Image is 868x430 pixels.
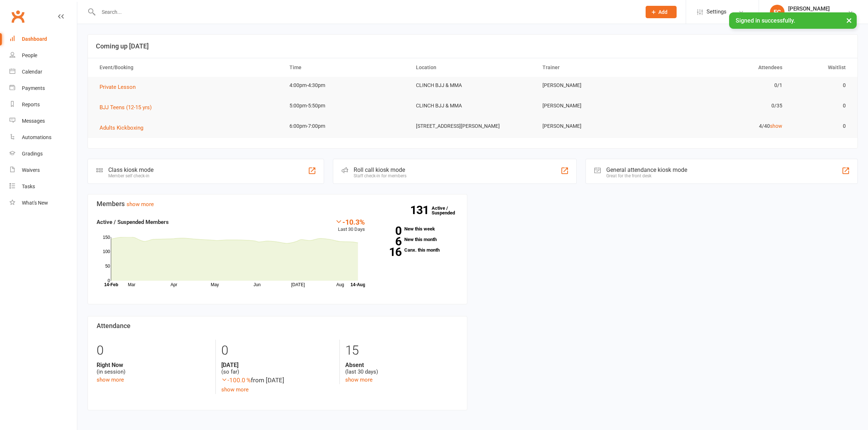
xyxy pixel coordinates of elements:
[345,340,458,362] div: 15
[100,104,152,111] span: BJJ Teens (12-15 yrs)
[9,7,27,25] a: Clubworx
[97,322,458,330] h3: Attendance
[789,77,852,94] td: 0
[536,97,662,114] td: [PERSON_NAME]
[283,97,409,114] td: 5:00pm-5:50pm
[22,167,40,173] div: Waivers
[22,85,45,91] div: Payments
[9,146,77,162] a: Gradings
[788,12,838,19] div: Clinch Martial Arts Ltd
[97,200,458,208] h3: Members
[646,6,677,18] button: Add
[22,184,35,189] div: Tasks
[789,97,852,114] td: 0
[221,362,334,368] strong: [DATE]
[9,80,77,96] a: Payments
[662,77,789,94] td: 0/1
[376,237,458,242] a: 6New this month
[22,134,51,140] div: Automations
[409,118,536,135] td: [STREET_ADDRESS][PERSON_NAME]
[842,12,856,28] button: ×
[335,218,365,226] div: -10.3%
[283,77,409,94] td: 4:00pm-4:30pm
[97,362,210,368] strong: Right Now
[93,58,283,77] th: Event/Booking
[221,362,334,375] div: (so far)
[536,58,662,77] th: Trainer
[97,376,124,383] a: show more
[376,248,458,252] a: 16Canx. this month
[662,58,789,77] th: Attendees
[96,7,636,17] input: Search...
[9,64,77,80] a: Calendar
[354,173,406,178] div: Staff check-in for members
[9,47,77,64] a: People
[376,226,458,231] a: 0New this week
[221,340,334,362] div: 0
[22,52,37,58] div: People
[283,118,409,135] td: 6:00pm-7:00pm
[9,96,77,113] a: Reports
[9,31,77,47] a: Dashboard
[409,77,536,94] td: CLINCH BJJ & MMA
[770,5,785,19] div: FC
[9,129,77,146] a: Automations
[22,36,47,42] div: Dashboard
[662,97,789,114] td: 0/35
[100,123,148,132] button: Adults Kickboxing
[126,201,154,208] a: show more
[283,58,409,77] th: Time
[606,173,687,178] div: Great for the front desk
[788,5,838,12] div: [PERSON_NAME]
[97,362,210,375] div: (in session)
[345,376,373,383] a: show more
[22,69,42,75] div: Calendar
[376,246,401,257] strong: 16
[736,17,795,24] span: Signed in successfully.
[221,375,334,385] div: from [DATE]
[345,362,458,375] div: (last 30 days)
[409,97,536,114] td: CLINCH BJJ & MMA
[100,83,141,91] button: Private Lesson
[432,200,464,221] a: 131Active / Suspended
[9,195,77,211] a: What's New
[410,205,432,216] strong: 131
[658,9,667,15] span: Add
[409,58,536,77] th: Location
[376,225,401,236] strong: 0
[354,166,406,173] div: Roll call kiosk mode
[789,118,852,135] td: 0
[707,4,727,20] span: Settings
[335,218,365,233] div: Last 30 Days
[221,376,251,384] span: -100.0 %
[376,236,401,247] strong: 6
[221,386,249,393] a: show more
[96,43,849,50] h3: Coming up [DATE]
[345,362,458,368] strong: Absent
[100,84,136,90] span: Private Lesson
[536,77,662,94] td: [PERSON_NAME]
[97,219,169,225] strong: Active / Suspended Members
[22,200,48,206] div: What's New
[9,178,77,195] a: Tasks
[9,113,77,129] a: Messages
[9,162,77,178] a: Waivers
[22,151,43,157] div: Gradings
[100,103,157,112] button: BJJ Teens (12-15 yrs)
[770,123,782,129] a: show
[108,173,153,178] div: Member self check-in
[97,340,210,362] div: 0
[662,118,789,135] td: 4/40
[22,118,45,124] div: Messages
[22,102,40,107] div: Reports
[100,125,143,131] span: Adults Kickboxing
[606,166,687,173] div: General attendance kiosk mode
[789,58,852,77] th: Waitlist
[536,118,662,135] td: [PERSON_NAME]
[108,166,153,173] div: Class kiosk mode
